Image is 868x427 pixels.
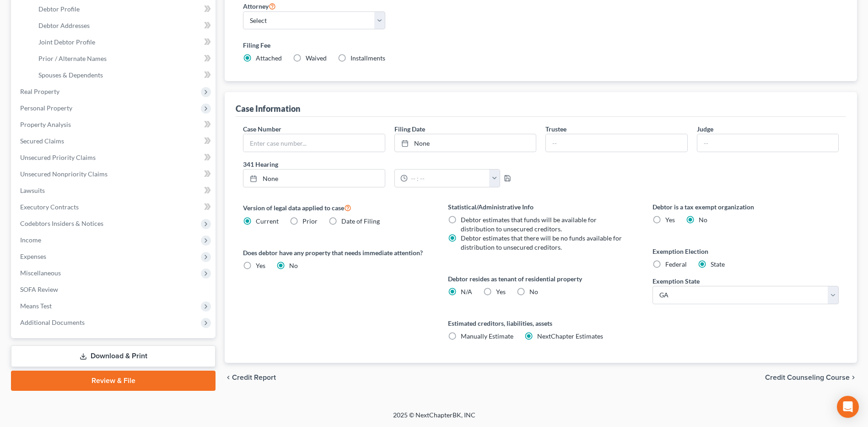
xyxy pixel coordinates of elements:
span: Lawsuits [20,186,45,194]
span: NextChapter Estimates [537,332,603,340]
a: Debtor Addresses [31,17,216,34]
span: Unsecured Nonpriority Claims [20,170,108,178]
span: Debtor estimates that there will be no funds available for distribution to unsecured creditors. [461,234,622,251]
label: Exemption State [652,276,700,286]
a: Review & File [11,371,216,391]
i: chevron_left [225,374,232,381]
a: SOFA Review [13,281,216,298]
a: None [395,134,536,152]
label: Estimated creditors, liabilities, assets [448,318,634,328]
span: Joint Debtor Profile [38,38,95,46]
label: Statistical/Administrative Info [448,202,634,212]
span: Prior / Alternate Names [38,55,107,62]
label: Filing Fee [243,40,839,50]
span: Yes [496,288,506,296]
span: Waived [306,54,327,62]
a: Unsecured Priority Claims [13,149,216,166]
span: Additional Documents [20,318,85,326]
span: SOFA Review [20,285,58,293]
a: Secured Claims [13,133,216,149]
input: -- [697,134,838,152]
button: Credit Counseling Course chevron_right [765,374,857,381]
input: -- : -- [408,170,490,187]
span: Codebtors Insiders & Notices [20,219,103,227]
span: Income [20,236,41,244]
label: Does debtor have any property that needs immediate attention? [243,248,429,257]
span: N/A [461,288,472,296]
span: Real Property [20,88,59,95]
a: Unsecured Nonpriority Claims [13,166,216,182]
span: Debtor Profile [38,5,80,13]
span: No [699,216,707,224]
span: Current [256,217,279,225]
span: No [529,288,538,296]
a: None [243,170,384,187]
span: Secured Claims [20,137,64,145]
div: Case Information [236,103,300,114]
span: Credit Counseling Course [765,374,850,381]
div: Open Intercom Messenger [837,396,859,418]
span: Expenses [20,252,46,260]
a: Property Analysis [13,116,216,133]
span: No [289,262,298,269]
label: Filing Date [394,124,425,134]
span: Installments [350,54,385,62]
span: Miscellaneous [20,269,61,277]
label: Attorney [243,0,276,11]
a: Executory Contracts [13,199,216,215]
a: Lawsuits [13,182,216,199]
span: Federal [665,260,687,268]
input: -- [546,134,687,152]
a: Spouses & Dependents [31,67,216,83]
span: Attached [256,54,282,62]
a: Joint Debtor Profile [31,34,216,50]
button: chevron_left Credit Report [225,374,276,381]
div: 2025 © NextChapterBK, INC [173,411,695,427]
a: Debtor Profile [31,1,216,17]
label: Debtor resides as tenant of residential property [448,274,634,284]
a: Download & Print [11,345,216,367]
span: Personal Property [20,104,72,112]
span: Manually Estimate [461,332,513,340]
span: Date of Filing [341,217,380,225]
i: chevron_right [850,374,857,381]
span: Means Test [20,302,52,310]
span: Yes [256,262,265,269]
label: Version of legal data applied to case [243,202,429,213]
span: Credit Report [232,374,276,381]
span: Unsecured Priority Claims [20,153,96,161]
span: Prior [302,217,318,225]
span: Spouses & Dependents [38,71,103,79]
span: State [711,260,725,268]
span: Debtor Addresses [38,22,90,29]
input: Enter case number... [243,134,384,152]
label: Debtor is a tax exempt organization [652,202,839,212]
label: Judge [697,124,713,134]
span: Yes [665,216,675,224]
label: Trustee [545,124,566,134]
span: Executory Contracts [20,203,79,211]
span: Debtor estimates that funds will be available for distribution to unsecured creditors. [461,216,597,233]
label: Exemption Election [652,246,839,256]
label: 341 Hearing [238,159,541,169]
label: Case Number [243,124,281,134]
span: Property Analysis [20,120,71,128]
a: Prior / Alternate Names [31,50,216,67]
